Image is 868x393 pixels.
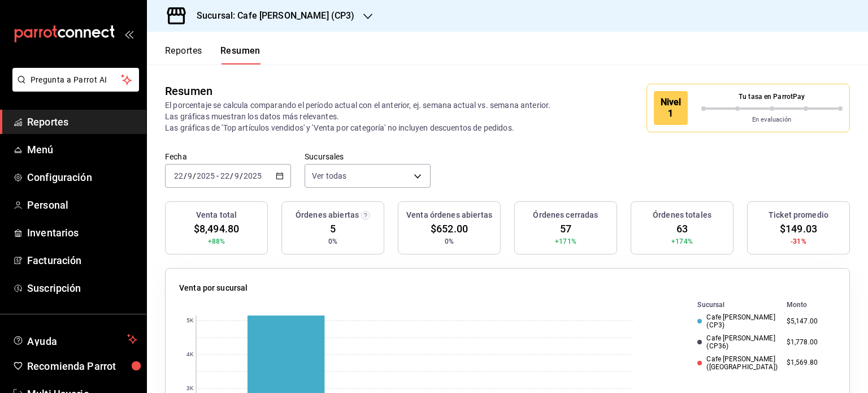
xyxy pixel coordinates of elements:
[187,171,193,180] input: --
[330,221,336,236] span: 5
[220,171,230,180] input: --
[679,299,782,311] th: Sucursal
[220,45,261,64] button: Resumen
[312,170,346,182] span: Ver todas
[431,221,468,236] span: $652.00
[445,236,454,247] span: 0%
[697,355,777,372] div: Cafe [PERSON_NAME] ([GEOGRAPHIC_DATA])
[328,236,337,247] span: 0%
[193,171,196,180] span: /
[676,221,688,236] span: 63
[701,115,843,125] p: En evaluación
[560,221,571,236] span: 57
[179,282,248,294] p: Venta por sucursal
[769,209,828,221] h3: Ticket promedio
[782,353,836,374] td: $1,569.80
[697,334,777,351] div: Cafe [PERSON_NAME] (CP36)
[165,45,202,64] button: Reportes
[27,142,137,157] span: Menú
[31,74,121,86] span: Pregunta a Parrot AI
[697,313,777,330] div: Cafe [PERSON_NAME] (CP3)
[186,318,194,324] text: 5K
[654,91,688,125] div: Nivel 1
[296,209,359,221] h3: Órdenes abiertas
[27,197,137,213] span: Personal
[8,82,139,94] a: Pregunta a Parrot AI
[406,209,492,221] h3: Venta órdenes abiertas
[240,171,243,180] span: /
[27,332,123,346] span: Ayuda
[165,83,212,100] div: Resumen
[27,225,137,240] span: Inventarios
[533,209,598,221] h3: Órdenes cerradas
[188,9,354,23] h3: Sucursal: Cafe [PERSON_NAME] (CP3)
[186,386,194,392] text: 3K
[165,45,261,64] div: navigation tabs
[12,68,139,92] button: Pregunta a Parrot AI
[124,29,133,38] button: open_drawer_menu
[196,209,237,221] h3: Venta total
[216,171,219,180] span: -
[791,236,806,247] span: -31%
[184,171,187,180] span: /
[27,170,137,185] span: Configuración
[165,153,291,161] label: Fecha
[243,171,262,180] input: ----
[194,221,239,236] span: $8,494.80
[208,236,225,247] span: +88%
[196,171,215,180] input: ----
[701,92,843,102] p: Tu tasa en ParrotPay
[555,236,576,247] span: +171%
[780,221,817,236] span: $149.03
[234,171,240,180] input: --
[305,153,431,161] label: Sucursales
[27,253,137,268] span: Facturación
[782,311,836,332] td: $5,147.00
[782,299,836,311] th: Monto
[165,100,565,133] p: El porcentaje se calcula comparando el período actual con el anterior, ej. semana actual vs. sema...
[173,171,184,180] input: --
[782,332,836,353] td: $1,778.00
[27,359,137,374] span: Recomienda Parrot
[230,171,233,180] span: /
[27,280,137,296] span: Suscripción
[186,352,194,358] text: 4K
[671,236,693,247] span: +174%
[27,114,137,129] span: Reportes
[653,209,711,221] h3: Órdenes totales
